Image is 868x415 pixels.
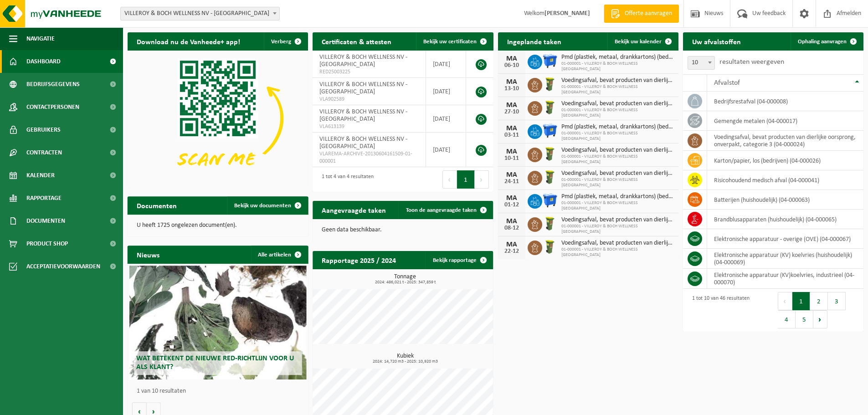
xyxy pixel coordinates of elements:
span: 01-000001 - VILLEROY & BOCH WELLNESS [GEOGRAPHIC_DATA] [561,224,674,235]
div: 06-10 [503,62,521,69]
h2: Download nu de Vanheede+ app! [128,32,249,50]
span: 2024: 486,021 t - 2025: 347,859 t [317,280,493,285]
strong: [PERSON_NAME] [544,10,590,17]
td: elektronische apparatuur - overige (OVE) (04-000067) [707,229,863,249]
span: 01-000001 - VILLEROY & BOCH WELLNESS [GEOGRAPHIC_DATA] [561,177,674,188]
span: Bekijk uw documenten [234,203,291,209]
button: Next [475,170,489,189]
a: Bekijk uw documenten [227,196,307,215]
img: WB-0060-HPE-GN-50 [542,77,558,92]
a: Bekijk uw certificaten [416,32,493,51]
span: Dashboard [26,50,61,73]
div: MA [503,78,521,86]
span: Bekijk uw certificaten [423,39,477,45]
div: 22-12 [503,248,521,255]
div: 01-12 [503,202,521,208]
td: risicohoudend medisch afval (04-000041) [707,170,863,190]
span: Navigatie [26,27,55,50]
button: 3 [828,292,846,310]
td: bedrijfsrestafval (04-000008) [707,92,863,111]
img: WB-0060-HPE-GN-50 [542,239,558,255]
span: VILLEROY & BOCH WELLNESS NV - [GEOGRAPHIC_DATA] [319,108,407,123]
div: 1 tot 4 van 4 resultaten [317,169,374,190]
h2: Documenten [128,196,186,214]
span: Product Shop [26,232,68,255]
button: 1 [792,292,810,310]
div: 10-11 [503,155,521,162]
span: Kalender [26,164,55,187]
span: 01-000001 - VILLEROY & BOCH WELLNESS [GEOGRAPHIC_DATA] [561,84,674,95]
td: [DATE] [426,105,466,133]
span: 2024: 14,720 m3 - 2025: 10,920 m3 [317,359,493,364]
h2: Uw afvalstoffen [683,32,750,50]
div: MA [503,218,521,225]
div: MA [503,195,521,202]
button: 1 [457,170,475,189]
td: batterijen (huishoudelijk) (04-000063) [707,190,863,210]
span: Documenten [26,210,65,232]
h3: Tonnage [317,274,493,285]
div: 08-12 [503,225,521,231]
td: gemengde metalen (04-000017) [707,111,863,131]
a: Toon de aangevraagde taken [399,201,493,219]
a: Wat betekent de nieuwe RED-richtlijn voor u als klant? [129,266,306,379]
span: Afvalstof [714,79,740,87]
span: Contracten [26,141,62,164]
span: 01-000001 - VILLEROY & BOCH WELLNESS [GEOGRAPHIC_DATA] [561,108,674,118]
td: voedingsafval, bevat producten van dierlijke oorsprong, onverpakt, categorie 3 (04-000024) [707,131,863,151]
div: MA [503,102,521,109]
div: 03-11 [503,132,521,138]
img: WB-0060-HPE-GN-50 [542,146,558,162]
img: WB-1100-HPE-BE-01 [542,193,558,208]
span: Acceptatievoorwaarden [26,255,100,278]
td: [DATE] [426,51,466,78]
span: Voedingsafval, bevat producten van dierlijke oorsprong, onverpakt, categorie 3 [561,147,674,154]
span: Toon de aangevraagde taken [406,207,477,213]
img: WB-0060-HPE-GN-50 [542,169,558,185]
span: VILLEROY & BOCH WELLNESS NV - [GEOGRAPHIC_DATA] [319,136,407,150]
h2: Certificaten & attesten [313,32,401,50]
button: Next [813,310,827,328]
span: VLAREMA-ARCHIVE-20130604161509-01-000001 [319,150,419,165]
span: Rapportage [26,187,62,210]
h3: Kubiek [317,353,493,364]
label: resultaten weergeven [719,58,784,66]
p: 1 van 10 resultaten [137,388,303,395]
span: Voedingsafval, bevat producten van dierlijke oorsprong, onverpakt, categorie 3 [561,216,674,224]
span: 01-000001 - VILLEROY & BOCH WELLNESS [GEOGRAPHIC_DATA] [561,200,674,211]
span: 10 [688,56,714,69]
div: MA [503,241,521,248]
td: [DATE] [426,78,466,105]
span: RED25003225 [319,68,419,76]
span: VILLEROY & BOCH WELLNESS NV - ROESELARE [121,7,279,20]
td: elektronische apparatuur (KV) koelvries (huishoudelijk) (04-000069) [707,249,863,269]
span: VLA613139 [319,123,419,130]
span: VILLEROY & BOCH WELLNESS NV - [GEOGRAPHIC_DATA] [319,54,407,68]
td: elektronische apparatuur (KV)koelvries, industrieel (04-000070) [707,269,863,289]
button: Verberg [264,32,307,51]
p: U heeft 1725 ongelezen document(en). [137,222,299,229]
button: 2 [810,292,828,310]
button: Previous [778,292,792,310]
span: Voedingsafval, bevat producten van dierlijke oorsprong, onverpakt, categorie 3 [561,77,674,84]
div: MA [503,55,521,62]
td: brandblusapparaten (huishoudelijk) (04-000065) [707,210,863,229]
h2: Aangevraagde taken [313,201,395,219]
span: Voedingsafval, bevat producten van dierlijke oorsprong, onverpakt, categorie 3 [561,100,674,108]
div: 13-10 [503,86,521,92]
span: 01-000001 - VILLEROY & BOCH WELLNESS [GEOGRAPHIC_DATA] [561,247,674,258]
span: Pmd (plastiek, metaal, drankkartons) (bedrijven) [561,193,674,200]
div: MA [503,148,521,155]
span: VILLEROY & BOCH WELLNESS NV - [GEOGRAPHIC_DATA] [319,81,407,95]
span: Pmd (plastiek, metaal, drankkartons) (bedrijven) [561,54,674,61]
img: WB-1100-HPE-BE-01 [542,53,558,69]
a: Offerte aanvragen [604,5,679,23]
span: 10 [688,56,715,70]
span: Pmd (plastiek, metaal, drankkartons) (bedrijven) [561,123,674,131]
td: [DATE] [426,133,466,167]
h2: Ingeplande taken [498,32,570,50]
span: Contactpersonen [26,96,79,118]
span: Ophaling aanvragen [798,39,847,45]
span: Voedingsafval, bevat producten van dierlijke oorsprong, onverpakt, categorie 3 [561,240,674,247]
img: WB-0060-HPE-GN-50 [542,216,558,231]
